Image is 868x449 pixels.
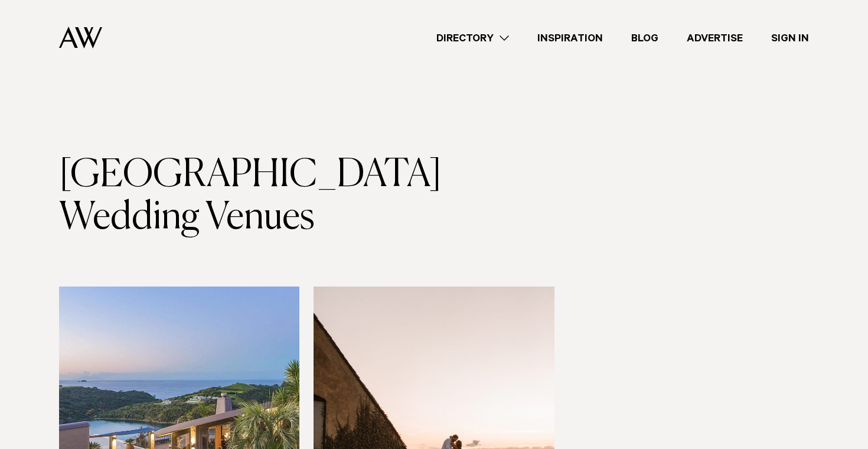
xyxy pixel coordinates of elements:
[59,27,102,48] img: Auckland Weddings Logo
[757,30,823,46] a: Sign In
[422,30,523,46] a: Directory
[59,154,434,239] h1: [GEOGRAPHIC_DATA] Wedding Venues
[617,30,673,46] a: Blog
[673,30,757,46] a: Advertise
[523,30,617,46] a: Inspiration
